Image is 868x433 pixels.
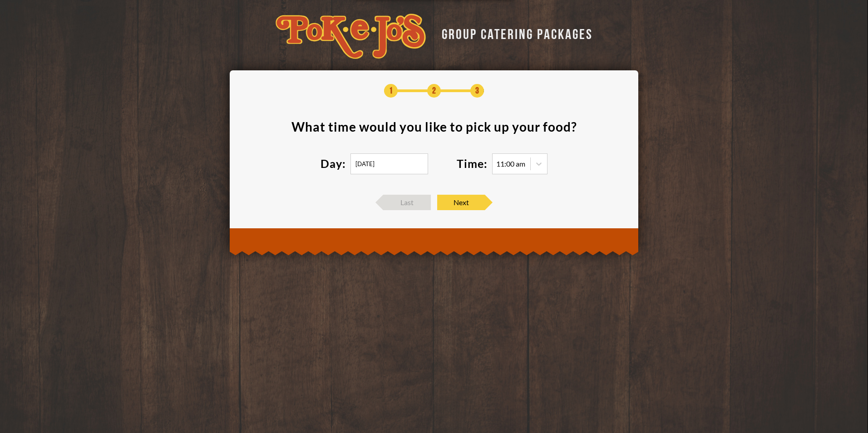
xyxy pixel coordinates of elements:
[435,24,593,41] div: GROUP CATERING PACKAGES
[457,158,488,169] label: Time:
[276,14,426,59] img: logo-34603ddf.svg
[470,84,484,98] span: 3
[321,158,346,169] label: Day:
[437,195,485,210] span: Next
[383,195,431,210] span: Last
[496,160,525,167] div: 11:00 am
[384,84,398,98] span: 1
[291,120,577,133] div: What time would you like to pick up your food ?
[427,84,441,98] span: 2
